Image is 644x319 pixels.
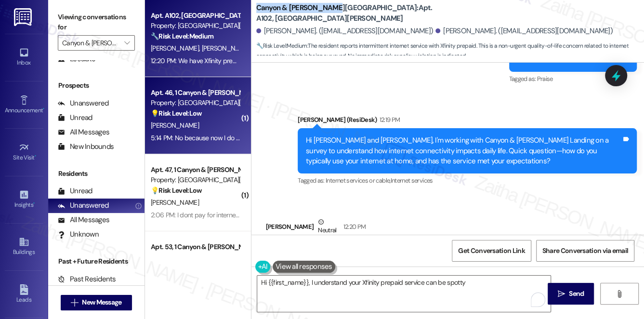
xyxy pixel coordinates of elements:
span: [PERSON_NAME] [201,44,250,53]
div: [PERSON_NAME] (ResiDesk) [298,115,637,128]
div: Apt. 46, 1 Canyon & [PERSON_NAME][GEOGRAPHIC_DATA] [151,88,240,98]
div: [PERSON_NAME] [266,217,469,240]
div: 2:06 PM: I dont pay for internet and dont have Wi Fi [151,211,295,219]
strong: 💡 Risk Level: Low [151,109,202,118]
span: Send [569,289,584,299]
i:  [558,290,565,298]
i:  [616,290,623,298]
a: Leads [5,281,43,307]
a: Site Visit • [5,139,43,165]
i:  [71,299,78,306]
span: : The resident reports intermittent internet service with Xfinity prepaid. This is a non-urgent q... [256,41,644,62]
span: [PERSON_NAME] [151,121,199,130]
div: Property: [GEOGRAPHIC_DATA][PERSON_NAME] [151,21,240,31]
textarea: To enrich screen reader interactions, please activate Accessibility in Grammarly extension settings [257,276,551,312]
div: Unread [58,186,92,196]
button: Get Conversation Link [452,240,531,262]
span: [PERSON_NAME] [151,198,199,207]
div: Unanswered [58,98,109,108]
div: Past Residents [58,274,116,284]
div: All Messages [58,215,109,225]
strong: 💡 Risk Level: Low [151,186,202,195]
div: Tagged as: [298,173,637,187]
span: • [33,200,35,207]
div: 5:14 PM: No because now I do not have internet and no plans to get it again, it was truly a waste... [151,133,549,142]
strong: 🔧 Risk Level: Medium [151,32,213,40]
div: All Messages [58,127,109,137]
i:  [124,39,130,47]
div: Property: [GEOGRAPHIC_DATA][PERSON_NAME] [151,98,240,108]
span: Internet services or cable , [326,176,390,185]
span: • [43,106,44,112]
span: Share Conversation via email [542,246,628,256]
span: New Message [82,297,121,307]
div: Unknown [58,229,99,239]
img: ResiDesk Logo [14,8,34,26]
div: [PERSON_NAME]. ([EMAIL_ADDRESS][DOMAIN_NAME]) [256,26,434,36]
a: Buildings [5,234,43,260]
b: Canyon & [PERSON_NAME][GEOGRAPHIC_DATA]: Apt. A102, [GEOGRAPHIC_DATA][PERSON_NAME] [256,3,449,24]
label: Viewing conversations for [58,10,135,35]
span: Praise [537,75,552,83]
div: 12:20 PM [341,222,366,232]
div: Prospects [48,80,145,91]
div: Unread [58,113,92,123]
div: Residents [48,169,145,179]
div: Apt. 47, 1 Canyon & [PERSON_NAME][GEOGRAPHIC_DATA] [151,165,240,175]
a: Inbox [5,44,43,70]
span: [PERSON_NAME] [151,44,202,53]
strong: 🔧 Risk Level: Medium [256,42,307,50]
div: Unanswered [58,200,109,211]
span: Get Conversation Link [458,246,525,256]
input: All communities [62,35,119,51]
div: [PERSON_NAME]. ([EMAIL_ADDRESS][DOMAIN_NAME]) [435,26,613,36]
div: 12:19 PM [377,115,400,125]
button: Send [548,283,594,305]
div: Apt. A102, [GEOGRAPHIC_DATA][PERSON_NAME] [151,11,240,21]
span: • [35,153,36,159]
div: Past + Future Residents [48,256,145,266]
div: Apt. 53, 1 Canyon & [PERSON_NAME][GEOGRAPHIC_DATA] [151,242,240,252]
button: New Message [61,295,132,310]
div: Hi [PERSON_NAME] and [PERSON_NAME], I'm working with Canyon & [PERSON_NAME] Landing on a survey t... [306,135,621,166]
div: Property: [GEOGRAPHIC_DATA][PERSON_NAME] [151,175,240,185]
div: New Inbounds [58,142,114,152]
a: Insights • [5,186,43,213]
div: Tagged as: [509,72,637,86]
div: 12:20 PM: We have Xfinity prepaid and sometimes it's spotty and lags [151,56,343,65]
button: Share Conversation via email [536,240,634,262]
div: Neutral [316,217,338,237]
span: Internet services [390,176,433,185]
